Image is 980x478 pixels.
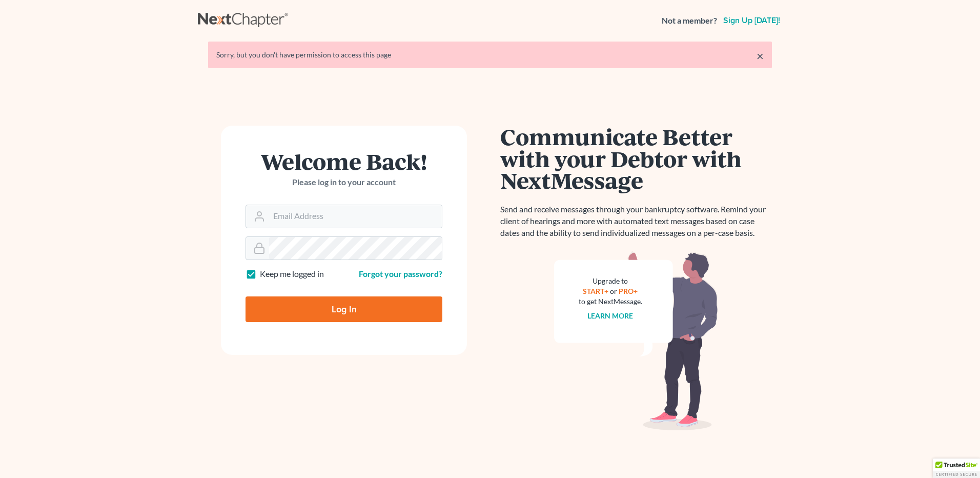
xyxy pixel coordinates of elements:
[619,287,638,295] a: PRO+
[583,287,609,295] a: START+
[216,50,764,60] div: Sorry, but you don't have permission to access this page
[933,459,980,478] div: TrustedSite Certified
[588,311,634,320] a: Learn more
[579,296,642,307] div: to get NextMessage.
[554,251,718,431] img: nextmessage_bg-59042aed3d76b12b5cd301f8e5b87938c9018125f34e5fa2b7a6b67550977c72.svg
[721,16,782,25] a: Sign up [DATE]!
[359,269,442,278] a: Forgot your password?
[662,15,717,27] strong: Not a member?
[269,205,442,228] input: Email Address
[260,268,324,280] label: Keep me logged in
[246,296,442,322] input: Log In
[610,287,618,295] span: or
[246,176,442,188] p: Please log in to your account
[500,204,772,239] p: Send and receive messages through your bankruptcy software. Remind your client of hearings and mo...
[757,50,764,62] a: ×
[500,126,772,191] h1: Communicate Better with your Debtor with NextMessage
[246,150,442,172] h1: Welcome Back!
[579,276,642,286] div: Upgrade to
